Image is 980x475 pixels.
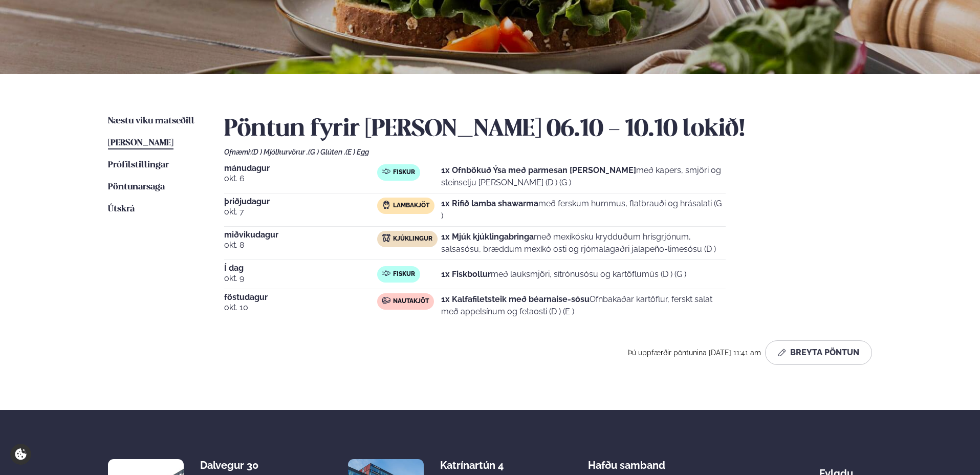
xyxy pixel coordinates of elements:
p: Ofnbakaðar kartöflur, ferskt salat með appelsínum og fetaosti (D ) (E ) [441,293,726,318]
span: Útskrá [108,205,135,213]
img: beef.svg [382,296,390,305]
span: þriðjudagur [224,198,377,206]
span: [PERSON_NAME] [108,139,173,147]
img: fish.svg [382,269,390,277]
h2: Pöntun fyrir [PERSON_NAME] 06.10 - 10.10 lokið! [224,115,872,144]
strong: 1x Mjúk kjúklingabringa [441,232,534,242]
span: Fiskur [393,168,415,177]
div: Ofnæmi: [224,148,872,156]
button: Breyta Pöntun [765,340,872,365]
span: okt. 10 [224,301,377,314]
a: Næstu viku matseðill [108,115,194,127]
span: okt. 9 [224,272,377,285]
strong: 1x Rifið lamba shawarma [441,199,538,208]
span: (G ) Glúten , [308,148,345,156]
img: fish.svg [382,167,390,176]
p: með ferskum hummus, flatbrauði og hrásalati (G ) [441,198,726,222]
a: [PERSON_NAME] [108,137,173,149]
span: Pöntunarsaga [108,183,165,191]
img: Lamb.svg [382,201,390,209]
strong: 1x Ofnbökuð Ýsa með parmesan [PERSON_NAME] [441,165,636,175]
span: Hafðu samband [588,451,665,471]
span: Næstu viku matseðill [108,117,194,125]
a: Prófílstillingar [108,159,169,171]
div: Dalvegur 30 [200,459,281,471]
span: Fiskur [393,270,415,278]
div: Katrínartún 4 [440,459,521,471]
span: miðvikudagur [224,231,377,239]
a: Pöntunarsaga [108,181,165,193]
strong: 1x Kalfafiletsteik með béarnaise-sósu [441,294,590,304]
span: föstudagur [224,293,377,301]
span: (E ) Egg [345,148,369,156]
strong: 1x Fiskbollur [441,269,491,279]
a: Cookie settings [10,444,31,465]
span: Kjúklingur [393,235,432,243]
span: Í dag [224,264,377,272]
p: með lauksmjöri, sítrónusósu og kartöflumús (D ) (G ) [441,268,686,280]
span: Nautakjöt [393,297,429,306]
span: (D ) Mjólkurvörur , [251,148,308,156]
span: mánudagur [224,164,377,172]
span: okt. 6 [224,172,377,185]
p: með kapers, smjöri og steinselju [PERSON_NAME] (D ) (G ) [441,164,726,189]
p: með mexíkósku krydduðum hrísgrjónum, salsasósu, bræddum mexíkó osti og rjómalagaðri jalapeño-lime... [441,231,726,255]
span: okt. 8 [224,239,377,251]
img: chicken.svg [382,234,390,242]
a: Útskrá [108,203,135,215]
span: okt. 7 [224,206,377,218]
span: Þú uppfærðir pöntunina [DATE] 11:41 am [628,349,761,357]
span: Lambakjöt [393,202,429,210]
span: Prófílstillingar [108,161,169,169]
